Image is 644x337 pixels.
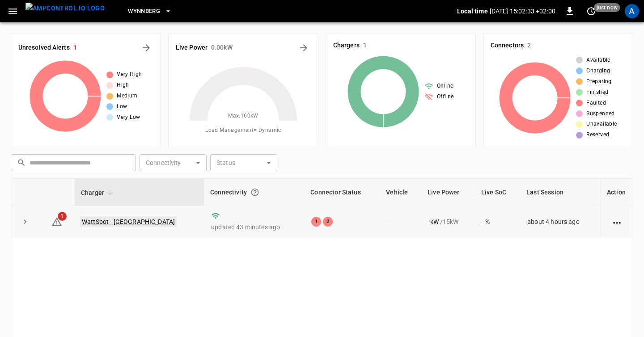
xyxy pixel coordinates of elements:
span: Charging [586,67,610,76]
div: 1 [311,217,321,227]
span: Charger [81,187,116,198]
span: Wynnberg [128,6,160,17]
button: set refresh interval [584,4,598,18]
span: Low [117,102,127,111]
h6: Chargers [333,41,360,51]
button: Wynnberg [124,3,175,20]
span: Suspended [586,110,615,118]
td: about 4 hours ago [520,206,600,237]
img: ampcontrol.io logo [25,3,105,14]
div: Connectivity [210,184,298,200]
span: Max. 160 kW [228,112,258,121]
p: updated 43 minutes ago [211,223,297,232]
button: expand row [18,215,32,228]
span: Offline [437,93,454,101]
button: All Alerts [139,41,153,55]
span: Load Management = Dynamic [205,126,281,135]
button: Connection between the charger and our software. [247,184,263,200]
div: 2 [323,217,333,227]
button: Energy Overview [297,41,311,55]
span: Reserved [586,131,609,139]
a: 1 [51,217,62,224]
h6: 1 [363,41,367,51]
p: [DATE] 15:02:33 +02:00 [490,7,555,16]
span: Very Low [117,113,140,122]
span: Faulted [586,99,606,108]
td: - [380,206,421,237]
th: Vehicle [380,179,421,206]
th: Live Power [421,179,475,206]
h6: Unresolved Alerts [18,43,70,53]
span: Unavailable [586,120,617,129]
span: Finished [586,88,608,97]
span: High [117,81,129,90]
h6: 2 [527,41,531,51]
a: WattSpot - [GEOGRAPHIC_DATA] [80,216,177,227]
th: Connector Status [304,179,380,206]
span: Online [437,82,453,91]
p: - kW [428,217,439,226]
div: action cell options [611,217,623,226]
span: 1 [58,212,67,221]
h6: Live Power [176,43,208,53]
span: Very High [117,70,142,79]
th: Live SoC [475,179,520,206]
th: Action [600,179,633,206]
span: just now [594,3,620,12]
span: Preparing [586,77,612,86]
td: - % [475,206,520,237]
span: Medium [117,92,137,101]
p: Local time [457,7,488,16]
h6: Connectors [491,41,524,51]
h6: 1 [73,43,77,53]
span: Available [586,56,610,65]
div: profile-icon [625,4,639,18]
div: / 15 kW [428,217,468,226]
h6: 0.00 kW [211,43,233,53]
th: Last Session [520,179,600,206]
